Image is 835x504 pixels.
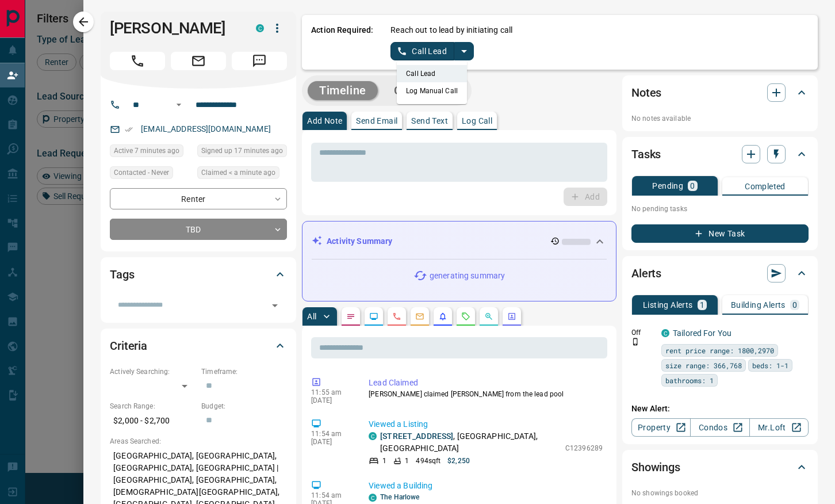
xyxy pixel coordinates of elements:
div: TBD [110,219,287,240]
p: 11:54 am [311,491,351,499]
span: Contacted - Never [114,167,169,178]
a: [STREET_ADDRESS] [380,432,453,441]
p: 494 sqft [416,456,441,466]
p: $2,250 [447,456,470,466]
p: Add Note [307,117,342,125]
p: [PERSON_NAME] claimed [PERSON_NAME] from the lead pool [369,389,603,399]
div: condos.ca [369,494,377,502]
p: Log Call [462,117,492,125]
p: 0 [690,182,695,190]
div: Tasks [631,140,809,168]
button: Open [172,98,186,112]
span: bathrooms: 1 [665,375,714,386]
p: Action Required: [311,24,373,60]
a: Mr.Loft [749,418,809,437]
div: condos.ca [661,329,669,337]
p: generating summary [430,270,505,282]
div: condos.ca [256,24,264,32]
p: Reach out to lead by initiating call [390,24,512,36]
div: Alerts [631,259,809,287]
li: Call Lead [397,65,467,82]
p: Lead Claimed [369,377,603,389]
div: Renter [110,188,287,209]
li: Log Manual Call [397,82,467,100]
span: Active 7 minutes ago [114,145,179,156]
div: Criteria [110,332,287,360]
svg: Agent Actions [507,312,516,321]
p: Send Text [411,117,448,125]
span: rent price range: 1800,2970 [665,345,774,356]
svg: Notes [346,312,355,321]
p: 11:54 am [311,430,351,438]
a: The Harlowe [380,493,419,501]
p: Completed [745,182,786,190]
p: Actively Searching: [110,366,196,377]
p: 1 [405,456,409,466]
div: Notes [631,79,809,106]
div: Tue Sep 16 2025 [197,166,287,182]
button: Campaigns [382,81,466,100]
button: Timeline [308,81,378,100]
button: New Task [631,224,809,243]
span: Claimed < a minute ago [201,167,275,178]
div: Showings [631,453,809,481]
p: No showings booked [631,488,809,498]
p: Activity Summary [327,235,392,247]
p: No notes available [631,113,809,124]
p: No pending tasks [631,200,809,217]
span: size range: 366,768 [665,360,742,371]
h2: Tags [110,265,134,284]
div: split button [390,42,474,60]
h2: Notes [631,83,661,102]
button: Open [267,297,283,314]
span: Signed up 17 minutes ago [201,145,283,156]
p: [DATE] [311,396,351,404]
p: Viewed a Building [369,480,603,492]
p: New Alert: [631,403,809,415]
a: Condos [690,418,749,437]
span: Email [171,52,226,70]
p: Budget: [201,401,287,411]
svg: Listing Alerts [438,312,447,321]
span: beds: 1-1 [752,360,788,371]
p: $2,000 - $2,700 [110,411,196,430]
p: C12396289 [565,443,603,453]
svg: Push Notification Only [631,338,639,346]
span: Message [232,52,287,70]
p: 0 [792,301,797,309]
svg: Calls [392,312,401,321]
a: Property [631,418,691,437]
p: Send Email [356,117,397,125]
p: Listing Alerts [643,301,693,309]
p: Search Range: [110,401,196,411]
p: Viewed a Listing [369,418,603,430]
span: Call [110,52,165,70]
svg: Requests [461,312,470,321]
h1: [PERSON_NAME] [110,19,239,37]
svg: Lead Browsing Activity [369,312,378,321]
svg: Emails [415,312,424,321]
p: 11:55 am [311,388,351,396]
div: Tue Sep 16 2025 [110,144,191,161]
p: Off [631,327,654,338]
p: All [307,312,316,320]
div: Activity Summary [312,231,607,252]
h2: Criteria [110,337,147,355]
p: , [GEOGRAPHIC_DATA], [GEOGRAPHIC_DATA] [380,430,560,455]
svg: Opportunities [484,312,493,321]
p: [DATE] [311,438,351,446]
p: Timeframe: [201,366,287,377]
div: condos.ca [369,432,377,440]
p: Areas Searched: [110,436,287,446]
a: Tailored For You [673,329,731,338]
h2: Alerts [631,264,661,282]
div: Tags [110,261,287,288]
div: Tue Sep 16 2025 [197,144,287,161]
p: Building Alerts [731,301,786,309]
p: 1 [700,301,704,309]
p: Pending [652,182,683,190]
p: 1 [382,456,386,466]
svg: Email Verified [125,125,133,133]
h2: Showings [631,458,680,476]
h2: Tasks [631,145,661,163]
